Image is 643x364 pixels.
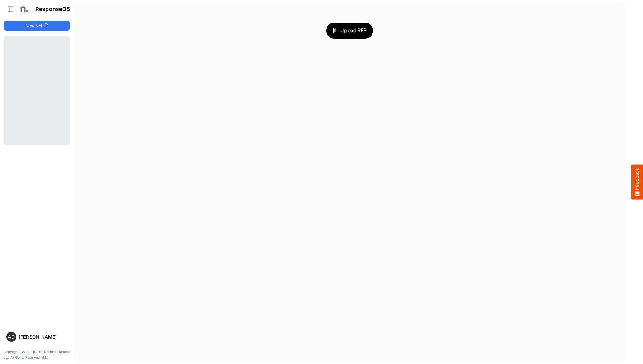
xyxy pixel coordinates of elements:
img: Northell [17,3,30,15]
button: Upload RFP [326,23,373,39]
button: Feedback [631,165,643,200]
span: Upload RFP [333,27,367,35]
div: Loading... [4,36,70,145]
h1: ResponseOS [35,6,71,13]
div: [PERSON_NAME] [19,335,68,339]
p: Copyright [DATE] - [DATE] Northell Partners Ltd. All Rights Reserved. v1.1.0 [4,349,70,360]
span: AD [8,334,15,339]
button: New RFP [4,21,70,31]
